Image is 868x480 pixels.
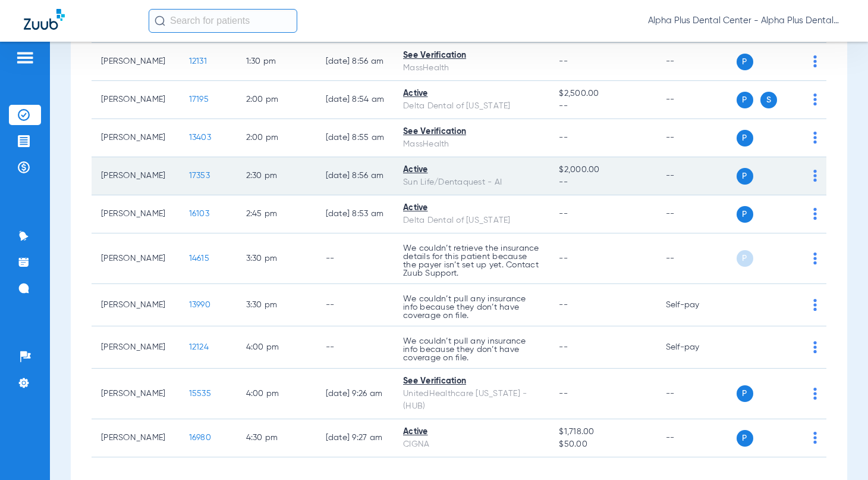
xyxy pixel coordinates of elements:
img: group-dot-blue.svg [813,341,817,353]
div: Delta Dental of [US_STATE] [403,214,540,227]
td: -- [316,284,394,326]
span: P [737,54,753,70]
td: 2:30 PM [237,157,316,195]
td: [PERSON_NAME] [92,195,180,233]
img: Zuub Logo [24,9,65,30]
td: [PERSON_NAME] [92,119,180,157]
td: -- [656,419,737,457]
td: -- [656,157,737,195]
td: 2:00 PM [237,119,316,157]
td: [DATE] 8:53 AM [316,195,394,233]
span: $1,718.00 [559,426,646,438]
div: See Verification [403,49,540,62]
td: [PERSON_NAME] [92,284,180,326]
p: We couldn’t pull any insurance info because they don’t have coverage on file. [403,337,540,362]
img: group-dot-blue.svg [813,299,817,311]
span: 17195 [189,95,209,104]
span: 16103 [189,210,209,218]
td: [DATE] 8:56 AM [316,157,394,195]
td: [DATE] 8:54 AM [316,81,394,119]
img: group-dot-blue.svg [813,55,817,67]
span: 14615 [189,254,209,263]
img: group-dot-blue.svg [813,93,817,105]
td: [PERSON_NAME] [92,157,180,195]
td: -- [316,326,394,369]
img: group-dot-blue.svg [813,388,817,400]
span: P [737,430,753,447]
div: MassHealth [403,62,540,74]
td: -- [656,43,737,81]
span: -- [559,176,646,189]
div: See Verification [403,126,540,138]
span: 17353 [189,172,210,180]
td: 2:00 PM [237,81,316,119]
span: -- [559,133,568,142]
span: 16980 [189,434,211,442]
td: [DATE] 8:56 AM [316,43,394,81]
input: Search for patients [149,9,297,33]
span: P [737,92,753,108]
span: $50.00 [559,438,646,451]
img: group-dot-blue.svg [813,208,817,220]
span: P [737,250,753,267]
img: Search Icon [155,15,165,26]
td: -- [656,233,737,284]
div: Active [403,202,540,214]
span: -- [559,100,646,113]
iframe: Chat Widget [809,423,868,480]
td: [DATE] 8:55 AM [316,119,394,157]
td: -- [656,195,737,233]
td: [PERSON_NAME] [92,43,180,81]
img: group-dot-blue.svg [813,132,817,144]
span: 13990 [189,301,210,309]
td: 1:30 PM [237,43,316,81]
span: -- [559,210,568,218]
td: 3:30 PM [237,233,316,284]
td: Self-pay [656,284,737,326]
td: [DATE] 9:26 AM [316,369,394,419]
span: S [760,92,777,108]
img: hamburger-icon [15,51,34,65]
span: 12124 [189,343,209,351]
td: -- [656,119,737,157]
td: 4:00 PM [237,326,316,369]
span: P [737,206,753,223]
div: Delta Dental of [US_STATE] [403,100,540,113]
div: CIGNA [403,438,540,451]
span: P [737,168,753,185]
span: 15535 [189,389,211,398]
span: Alpha Plus Dental Center - Alpha Plus Dental [648,15,844,27]
td: [PERSON_NAME] [92,369,180,419]
td: [PERSON_NAME] [92,419,180,457]
div: UnitedHealthcare [US_STATE] - (HUB) [403,388,540,413]
div: Active [403,164,540,176]
p: We couldn’t retrieve the insurance details for this patient because the payer isn’t set up yet. C... [403,244,540,278]
span: $2,500.00 [559,88,646,100]
td: -- [656,369,737,419]
span: -- [559,301,568,309]
div: Active [403,88,540,100]
td: -- [656,81,737,119]
td: [PERSON_NAME] [92,233,180,284]
img: group-dot-blue.svg [813,170,817,182]
td: 3:30 PM [237,284,316,326]
div: MassHealth [403,138,540,151]
td: [PERSON_NAME] [92,81,180,119]
td: 2:45 PM [237,195,316,233]
td: 4:00 PM [237,369,316,419]
span: P [737,385,753,402]
img: group-dot-blue.svg [813,253,817,264]
div: Sun Life/Dentaquest - AI [403,176,540,189]
span: -- [559,254,568,263]
td: [PERSON_NAME] [92,326,180,369]
span: -- [559,389,568,398]
td: -- [316,233,394,284]
span: 13403 [189,133,211,142]
td: 4:30 PM [237,419,316,457]
span: -- [559,57,568,66]
div: Active [403,426,540,438]
span: 12131 [189,57,207,66]
div: See Verification [403,375,540,388]
p: We couldn’t pull any insurance info because they don’t have coverage on file. [403,295,540,320]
